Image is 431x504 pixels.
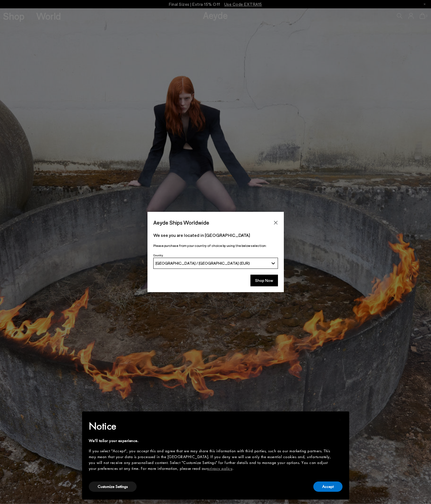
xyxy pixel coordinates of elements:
span: × [338,415,342,424]
span: Country [153,254,163,257]
p: We see you are located in [GEOGRAPHIC_DATA] [153,232,278,239]
span: Aeyde Ships Worldwide [153,218,209,227]
h2: Notice [89,419,334,433]
button: Accept [313,481,343,492]
button: Customize Settings [89,481,137,492]
div: We'll tailor your experience. [89,438,334,444]
button: Shop Now [250,275,278,286]
a: privacy policy [207,466,232,471]
button: Close this notice [334,413,347,426]
button: Close [272,219,280,227]
div: If you select "Accept", you accept this and agree that we may share this information with third p... [89,448,334,471]
p: Please purchase from your country of choice by using the below selection: [153,243,278,248]
span: [GEOGRAPHIC_DATA] / [GEOGRAPHIC_DATA] (EUR) [156,261,250,265]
